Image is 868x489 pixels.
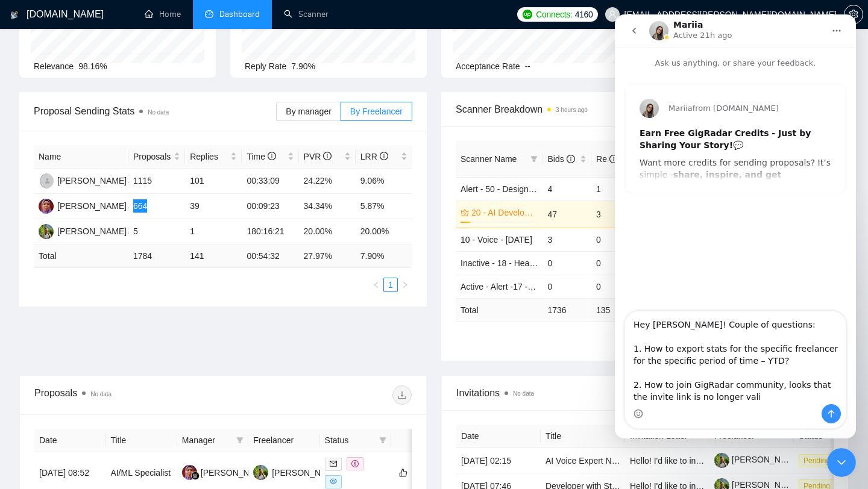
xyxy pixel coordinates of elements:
[398,278,412,292] button: right
[304,152,332,161] span: PVR
[185,219,242,244] td: 1
[90,391,112,397] span: No data
[591,298,640,322] td: 135
[253,465,268,480] img: MK
[299,169,356,194] td: 24.22%
[325,434,374,447] span: Status
[714,453,729,468] img: c1H6qaiLk507m81Kel3qbCiFt8nt3Oz5Wf3V5ZPF-dbGF4vCaOe6p03OfXLTzabAEe
[369,278,383,292] button: left
[128,145,185,169] th: Proposals
[530,155,538,163] span: filter
[542,298,591,322] td: 1736
[105,429,177,452] th: Title
[57,225,127,238] div: [PERSON_NAME]
[128,194,185,219] td: 664
[461,235,532,244] span: 10 - Voice - [DATE]
[242,244,298,268] td: 00:54:32
[356,169,412,194] td: 9.06%
[253,467,341,477] a: MK[PERSON_NAME]
[128,219,185,244] td: 5
[456,102,834,117] span: Scanner Breakdown
[39,201,127,210] a: MR[PERSON_NAME]
[373,281,380,288] span: left
[471,206,535,219] a: 20 - AI Developer - [DATE]
[379,437,386,444] span: filter
[34,385,223,405] div: Proposals
[350,107,403,116] span: By Freelancer
[242,194,298,219] td: 00:09:23
[609,155,618,163] span: info-circle
[330,460,337,467] span: mail
[205,10,213,18] span: dashboard
[272,466,341,479] div: [PERSON_NAME]
[542,228,591,251] td: 3
[190,150,228,163] span: Replies
[128,169,185,194] td: 1115
[528,150,540,168] span: filter
[248,429,319,452] th: Freelancer
[546,456,756,466] a: AI Voice Expert Needed for Voice AI Agent Management
[242,169,298,194] td: 00:33:09
[182,465,197,480] img: SM
[844,10,863,19] span: setting
[513,390,534,397] span: No data
[330,478,337,485] span: eye
[356,194,412,219] td: 5.87%
[615,14,856,438] iframe: Intercom live chat
[242,219,298,244] td: 180:16:21
[201,466,270,479] div: [PERSON_NAME]
[461,258,600,268] span: Inactive - 18 - Healthcare v2 - [DATE]
[110,468,171,478] a: AI/ML Specialist
[356,219,412,244] td: 20.00%
[827,448,856,477] iframe: Intercom live chat
[356,244,412,268] td: 7.90 %
[380,152,388,160] span: info-circle
[148,109,169,116] span: No data
[399,468,407,478] span: like
[714,455,801,464] a: [PERSON_NAME]
[456,298,542,322] td: Total
[461,282,698,291] span: Active - Alert -17 - Design - web/mobile - crypto/fintech - [DATE]
[39,224,54,239] img: OH
[575,8,593,21] span: 4160
[401,281,409,288] span: right
[369,278,383,292] li: Previous Page
[128,244,185,268] td: 1784
[236,437,244,444] span: filter
[39,199,54,214] img: MR
[39,175,127,185] a: MK[PERSON_NAME]
[384,278,397,291] a: 1
[323,152,332,160] span: info-circle
[542,251,591,275] td: 0
[542,177,591,201] td: 4
[39,226,127,235] a: OH[PERSON_NAME]
[844,5,863,24] button: setting
[286,107,331,116] span: By manager
[182,467,270,477] a: SM[PERSON_NAME]
[461,208,469,217] span: crown
[145,9,181,19] a: homeHome
[596,154,618,164] span: Re
[291,61,315,71] span: 7.90%
[299,219,356,244] td: 20.00%
[78,61,107,71] span: 98.16%
[57,199,127,213] div: [PERSON_NAME]
[591,201,640,228] td: 3
[547,154,574,164] span: Bids
[456,425,541,448] th: Date
[461,184,652,194] a: Alert - 50 - Design - web - wide search -14.01.2025
[185,169,242,194] td: 101
[10,5,19,25] img: logo
[284,9,329,19] a: searchScanner
[360,152,388,161] span: LRR
[191,472,200,480] img: gigradar-bm.png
